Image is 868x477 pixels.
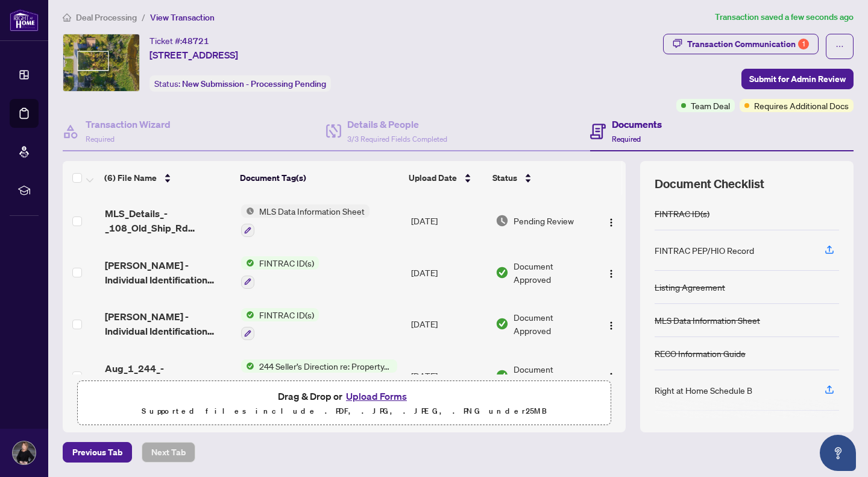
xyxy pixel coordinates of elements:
[86,134,115,144] span: Required
[602,314,621,333] button: Logo
[241,359,254,373] img: Status Icon
[602,263,621,282] button: Logo
[488,161,593,195] th: Status
[741,69,854,89] button: Submit for Admin Review
[241,204,370,237] button: Status IconMLS Data Information Sheet
[149,75,331,92] div: Status:
[86,117,171,131] h4: Transaction Wizard
[254,359,397,373] span: 244 Seller’s Direction re: Property/Offers
[835,42,844,51] span: ellipsis
[104,171,157,185] span: (6) File Name
[241,308,319,341] button: Status IconFINTRAC ID(s)
[655,384,752,397] div: Right at Home Schedule B
[406,350,491,402] td: [DATE]
[254,256,319,270] span: FINTRAC ID(s)
[514,362,591,389] span: Document Approved
[655,207,709,220] div: FINTRAC ID(s)
[820,435,856,471] button: Open asap
[142,10,145,24] li: /
[278,388,410,404] span: Drag & Drop or
[347,134,447,144] span: 3/3 Required Fields Completed
[13,441,36,464] img: Profile Icon
[495,369,509,382] img: Document Status
[404,161,488,195] th: Upload Date
[63,13,71,22] span: home
[754,99,849,112] span: Requires Additional Docs
[606,218,616,227] img: Logo
[347,117,447,131] h4: Details & People
[655,244,754,257] div: FINTRAC PEP/HIO Record
[241,256,254,270] img: Status Icon
[602,211,621,230] button: Logo
[715,10,854,24] article: Transaction saved a few seconds ago
[687,34,809,54] div: Transaction Communication
[612,134,641,144] span: Required
[76,12,137,23] span: Deal Processing
[655,347,746,360] div: RECO Information Guide
[105,309,231,338] span: [PERSON_NAME] - Individual Identification Information Record.pdf
[105,361,231,390] span: Aug_1_244_-_Sellers_Direction_Re__Property_Offers.pdf
[514,259,591,286] span: Document Approved
[241,308,254,321] img: Status Icon
[655,314,760,327] div: MLS Data Information Sheet
[655,175,764,192] span: Document Checklist
[241,256,319,289] button: Status IconFINTRAC ID(s)
[254,308,319,321] span: FINTRAC ID(s)
[409,171,457,185] span: Upload Date
[495,266,509,279] img: Document Status
[182,78,326,89] span: New Submission - Processing Pending
[606,321,616,330] img: Logo
[606,372,616,382] img: Logo
[749,69,846,89] span: Submit for Admin Review
[142,442,195,463] button: Next Tab
[63,442,132,463] button: Previous Tab
[514,214,574,227] span: Pending Review
[150,12,215,23] span: View Transaction
[406,299,491,350] td: [DATE]
[105,206,231,235] span: MLS_Details_-_108_Old_Ship_Rd signed.pdf
[606,269,616,279] img: Logo
[655,280,725,294] div: Listing Agreement
[495,317,509,330] img: Document Status
[663,34,819,54] button: Transaction Communication1
[495,214,509,227] img: Document Status
[406,247,491,299] td: [DATE]
[235,161,404,195] th: Document Tag(s)
[602,366,621,385] button: Logo
[85,404,603,419] p: Supported files include .PDF, .JPG, .JPEG, .PNG under 25 MB
[10,9,39,31] img: logo
[241,359,397,392] button: Status Icon244 Seller’s Direction re: Property/Offers
[514,311,591,337] span: Document Approved
[72,443,122,462] span: Previous Tab
[105,258,231,287] span: [PERSON_NAME] - Individual Identification Information Record.pdf
[612,117,662,131] h4: Documents
[342,388,410,404] button: Upload Forms
[406,195,491,247] td: [DATE]
[798,39,809,49] div: 1
[149,34,209,48] div: Ticket #:
[241,204,254,218] img: Status Icon
[78,381,611,426] span: Drag & Drop orUpload FormsSupported files include .PDF, .JPG, .JPEG, .PNG under25MB
[149,48,238,62] span: [STREET_ADDRESS]
[492,171,517,185] span: Status
[99,161,235,195] th: (6) File Name
[182,36,209,46] span: 48721
[691,99,730,112] span: Team Deal
[63,34,139,91] img: IMG-X12321236_1.jpg
[254,204,370,218] span: MLS Data Information Sheet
